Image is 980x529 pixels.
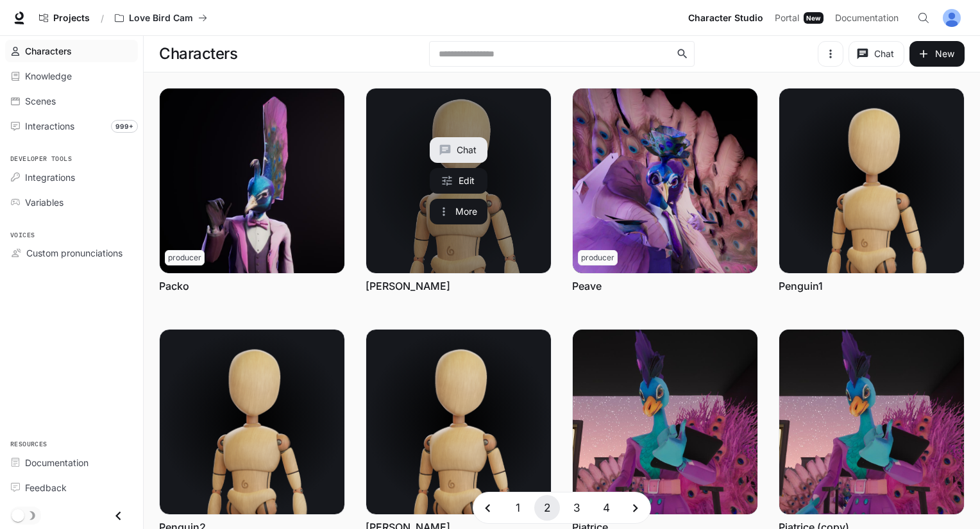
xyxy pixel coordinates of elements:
button: Chat [849,41,904,67]
a: Paul [366,88,551,273]
a: Interactions [5,115,138,137]
a: [PERSON_NAME] [366,279,450,293]
button: Go to page 4 [593,495,619,521]
p: Love Bird Cam [129,13,193,24]
a: PortalNew [770,5,829,31]
button: New [909,41,965,67]
button: Go to page 3 [564,495,589,521]
nav: pagination navigation [473,492,651,524]
button: Go to next page [623,495,648,521]
img: User avatar [943,9,961,27]
button: Go to previous page [475,495,501,521]
span: Documentation [25,456,89,469]
button: Open Command Menu [911,5,936,31]
div: New [804,12,824,24]
img: Piatrice (copy) [779,330,964,514]
button: Go to page 1 [505,495,530,521]
img: Peave [573,88,757,273]
img: Pete [366,330,551,514]
span: Character Studio [688,10,763,26]
button: page 2 [534,495,560,521]
div: / [96,12,109,25]
span: Variables [25,196,63,209]
a: Feedback [5,476,138,499]
span: Scenes [25,94,56,108]
span: Integrations [25,171,75,184]
img: Packo [160,88,344,273]
a: Knowledge [5,65,138,87]
a: Character Studio [683,5,768,31]
a: Documentation [5,451,138,474]
a: Characters [5,40,138,62]
a: Go to projects [33,5,96,31]
button: Close drawer [104,503,133,529]
span: Knowledge [25,69,72,83]
span: Documentation [835,10,899,26]
h1: Characters [159,41,237,67]
a: Peave [572,279,602,293]
button: All workspaces [109,5,213,31]
button: More actions [430,199,487,224]
span: Feedback [25,481,67,494]
img: Penguin2 [160,330,344,514]
a: Variables [5,191,138,214]
button: User avatar [939,5,965,31]
img: Piatrice [573,330,757,514]
a: Packo [159,279,189,293]
a: Documentation [830,5,908,31]
span: Dark mode toggle [12,508,24,522]
span: 999+ [111,120,138,133]
span: Characters [25,44,72,58]
a: Edit Paul [430,168,487,194]
a: Scenes [5,90,138,112]
a: Integrations [5,166,138,189]
img: Penguin1 [779,88,964,273]
a: Penguin1 [779,279,823,293]
span: Projects [53,13,90,24]
span: Portal [775,10,799,26]
a: Custom pronunciations [5,242,138,264]
span: Custom pronunciations [26,246,122,260]
span: Interactions [25,119,74,133]
button: Chat with Paul [430,137,487,163]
